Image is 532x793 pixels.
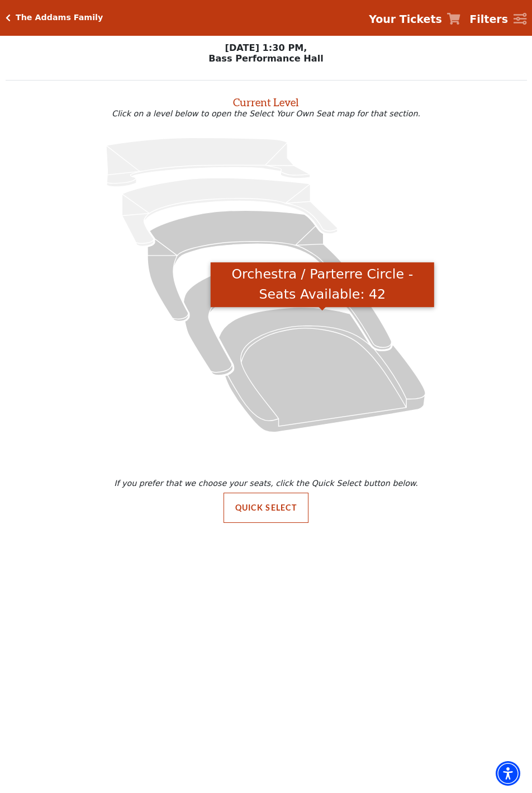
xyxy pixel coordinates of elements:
a: Filters [469,11,526,27]
path: Upper Gallery - Seats Available: 0 [106,138,310,187]
path: Lower Gallery - Seats Available: 0 [122,178,338,246]
div: Accessibility Menu [496,761,520,786]
div: Orchestra / Parterre Circle - Seats Available: 42 [211,262,434,308]
h2: Current Level [6,91,527,109]
h5: The Addams Family [16,13,103,22]
p: [DATE] 1:30 PM, Bass Performance Hall [6,43,527,64]
button: Quick Select [224,493,309,523]
path: Orchestra / Parterre Circle - Seats Available: 42 [219,308,426,432]
a: Your Tickets [369,11,460,27]
strong: Your Tickets [369,13,442,25]
p: Click on a level below to open the Select Your Own Seat map for that section. [6,109,527,118]
strong: Filters [469,13,508,25]
a: Click here to go back to filters [6,14,11,22]
p: If you prefer that we choose your seats, click the Quick Select button below. [8,479,524,488]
